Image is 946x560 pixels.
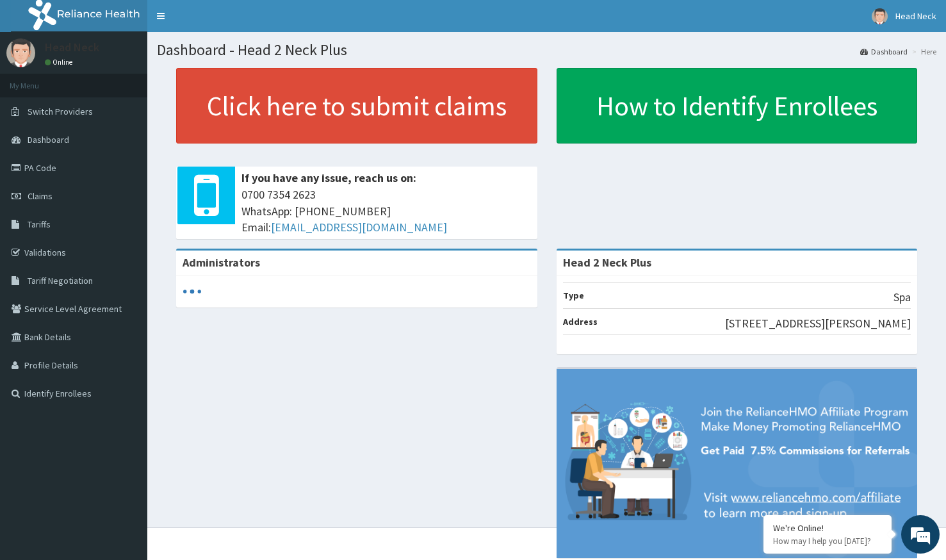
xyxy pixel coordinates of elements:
[557,68,918,144] a: How to Identify Enrollees
[241,170,416,185] b: If you have any issue, reach us on:
[860,46,908,57] a: Dashboard
[45,42,99,53] p: Head Neck
[28,106,93,117] span: Switch Providers
[557,369,918,558] img: provider-team-banner.png
[241,186,531,236] span: 0700 7354 2623 WhatsApp: [PHONE_NUMBER] Email:
[157,42,936,58] h1: Dashboard - Head 2 Neck Plus
[895,10,936,22] span: Head Neck
[28,134,69,145] span: Dashboard
[893,289,911,306] p: Spa
[45,58,76,67] a: Online
[773,522,882,534] div: We're Online!
[183,255,260,270] b: Administrators
[872,8,888,24] img: User Image
[28,275,93,286] span: Tariff Negotiation
[176,68,537,144] a: Click here to submit claims
[183,282,202,301] svg: audio-loading
[563,290,584,301] b: Type
[271,220,447,235] a: [EMAIL_ADDRESS][DOMAIN_NAME]
[563,255,651,270] strong: Head 2 Neck Plus
[909,46,936,57] li: Here
[563,316,598,327] b: Address
[773,536,882,547] p: How may I help you today?
[28,218,51,230] span: Tariffs
[28,190,53,202] span: Claims
[6,38,35,67] img: User Image
[725,315,911,332] p: [STREET_ADDRESS][PERSON_NAME]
